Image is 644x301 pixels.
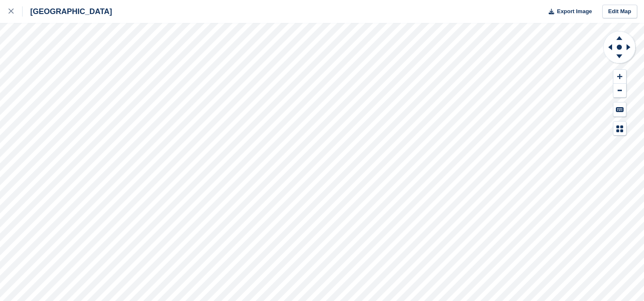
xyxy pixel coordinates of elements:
[557,7,592,16] span: Export Image
[602,5,637,19] a: Edit Map
[613,102,626,116] button: Keyboard Shortcuts
[23,6,112,17] div: [GEOGRAPHIC_DATA]
[613,70,626,84] button: Zoom In
[613,122,626,136] button: Map Legend
[613,84,626,98] button: Zoom Out
[544,5,592,19] button: Export Image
